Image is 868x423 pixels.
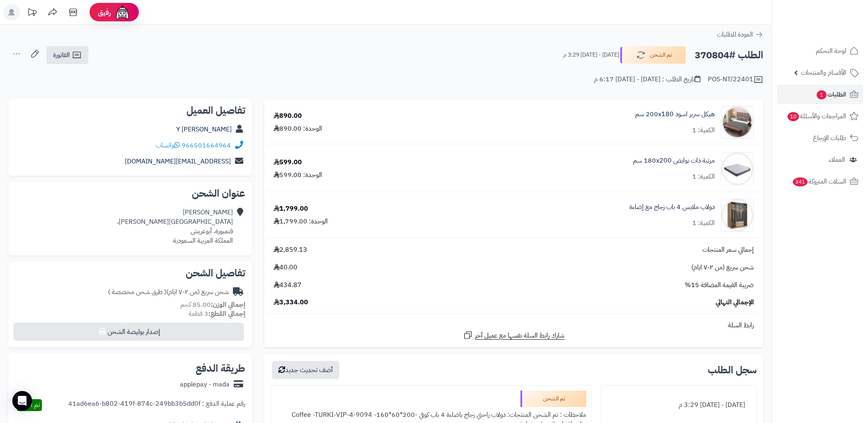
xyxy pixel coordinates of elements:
[635,110,715,119] a: هيكل سرير اسود 200x180 سم
[563,51,619,59] small: [DATE] - [DATE] 3:29 م
[777,106,863,126] a: المراجعات والأسئلة10
[520,391,586,407] div: تم الشحن
[274,158,302,167] div: 599.00
[777,85,863,104] a: الطلبات1
[475,331,564,340] span: شارك رابط السلة نفسها مع عميل آخر
[792,176,846,187] span: السلات المتروكة
[633,156,715,166] a: مرتبة ذات نوابض 180x200 سم
[691,263,754,272] span: شحن سريع (من ٢-٧ ايام)
[189,309,245,319] small: 3 قطعة
[787,112,799,121] span: 10
[692,172,715,182] div: الكمية: 1
[702,245,754,255] span: إجمالي سعر المنتجات
[716,298,754,307] span: الإجمالي النهائي
[180,300,245,310] small: 85.00 كجم
[211,300,245,310] strong: إجمالي الوزن:
[629,202,715,212] a: دولاب ملابس 4 باب زجاج مع إضاءة
[787,110,846,122] span: المراجعات والأسئلة
[274,217,328,226] div: الوحدة: 1,799.00
[274,245,307,255] span: 2,859.13
[15,106,245,115] h2: تفاصيل العميل
[15,268,245,278] h2: تفاصيل الشحن
[708,75,763,85] div: POS-NT/22401
[816,89,846,100] span: الطلبات
[463,330,564,340] a: شارك رابط السلة نفسها مع عميل آخر
[274,298,308,307] span: 3,334.00
[606,397,751,413] div: [DATE] - [DATE] 3:29 م
[267,321,760,330] div: رابط السلة
[14,323,244,341] button: إصدار بوليصة الشحن
[829,154,845,166] span: العملاء
[274,263,297,272] span: 40.00
[793,177,808,186] span: 341
[274,204,308,214] div: 1,799.00
[816,45,846,57] span: لوحة التحكم
[777,41,863,61] a: لوحة التحكم
[717,30,753,39] span: العودة للطلبات
[114,4,131,21] img: ai-face.png
[274,280,302,290] span: 434.87
[721,106,753,139] img: 1752389952-1698303910543-1-1000x1000-90x90.jpg
[692,218,715,228] div: الكمية: 1
[125,156,231,166] a: [EMAIL_ADDRESS][DOMAIN_NAME]
[68,399,245,411] div: رقم عملية الدفع : 41ad6ea6-b802-419f-874c-249bb3b5dd0f
[98,7,111,17] span: رفيق
[708,365,757,375] h3: سجل الطلب
[156,140,180,150] a: واتساب
[721,199,753,232] img: 1742132386-110103010021.1-90x90.jpg
[594,75,700,84] div: تاريخ الطلب : [DATE] - [DATE] 6:17 م
[777,172,863,191] a: السلات المتروكة341
[22,4,42,23] a: تحديثات المنصة
[117,208,233,245] div: [PERSON_NAME] [GEOGRAPHIC_DATA][PERSON_NAME]، قنمبورة، أبوعريش المملكة العربية السعودية
[685,280,754,290] span: ضريبة القيمة المضافة 15%
[692,126,715,135] div: الكمية: 1
[274,124,322,133] div: الوحدة: 890.00
[777,128,863,148] a: طلبات الإرجاع
[695,47,763,64] h2: الطلب #370804
[108,287,166,297] span: ( طرق شحن مخصصة )
[15,189,245,198] h2: عنوان الشحن
[620,46,686,64] button: تم الشحن
[180,380,230,389] div: applepay - mada
[12,391,32,411] div: Open Intercom Messenger
[46,46,88,64] a: الفاتورة
[817,90,827,99] span: 1
[176,124,232,134] a: Y [PERSON_NAME]
[272,361,339,379] button: أضف تحديث جديد
[274,170,322,180] div: الوحدة: 599.00
[801,67,846,78] span: الأقسام والمنتجات
[717,30,763,39] a: العودة للطلبات
[813,132,846,144] span: طلبات الإرجاع
[274,111,302,121] div: 890.00
[208,309,245,319] strong: إجمالي القطع:
[721,152,753,185] img: 1702708315-RS-09-90x90.jpg
[196,363,245,373] h2: طريقة الدفع
[777,150,863,170] a: العملاء
[108,287,229,297] div: شحن سريع (من ٢-٧ ايام)
[182,140,231,150] a: 966501664964
[53,50,70,60] span: الفاتورة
